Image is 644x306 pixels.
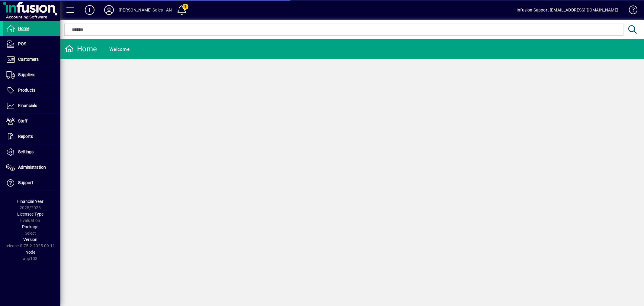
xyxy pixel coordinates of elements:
[109,44,130,54] div: Welcome
[624,1,636,21] a: Knowledge Base
[18,134,33,139] span: Reports
[3,67,60,83] a: Suppliers
[18,103,37,108] span: Financials
[3,175,60,190] a: Support
[18,26,29,31] span: Home
[3,114,60,129] a: Staff
[3,98,60,113] a: Financials
[18,57,39,62] span: Customers
[25,250,35,255] span: Node
[18,165,46,170] span: Administration
[18,149,34,154] span: Settings
[65,44,97,54] div: Home
[119,5,172,15] div: [PERSON_NAME] Sales - AN
[3,160,60,175] a: Administration
[18,72,35,77] span: Suppliers
[517,5,618,15] div: Infusion Support [EMAIL_ADDRESS][DOMAIN_NAME]
[18,41,26,46] span: POS
[17,199,43,204] span: Financial Year
[18,119,27,123] span: Staff
[99,5,119,15] button: Profile
[17,212,43,216] span: Licensee Type
[18,88,35,93] span: Products
[3,37,60,52] a: POS
[18,180,33,185] span: Support
[23,237,37,242] span: Version
[3,145,60,160] a: Settings
[3,52,60,67] a: Customers
[80,5,99,15] button: Add
[3,129,60,144] a: Reports
[3,83,60,98] a: Products
[22,224,38,229] span: Package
